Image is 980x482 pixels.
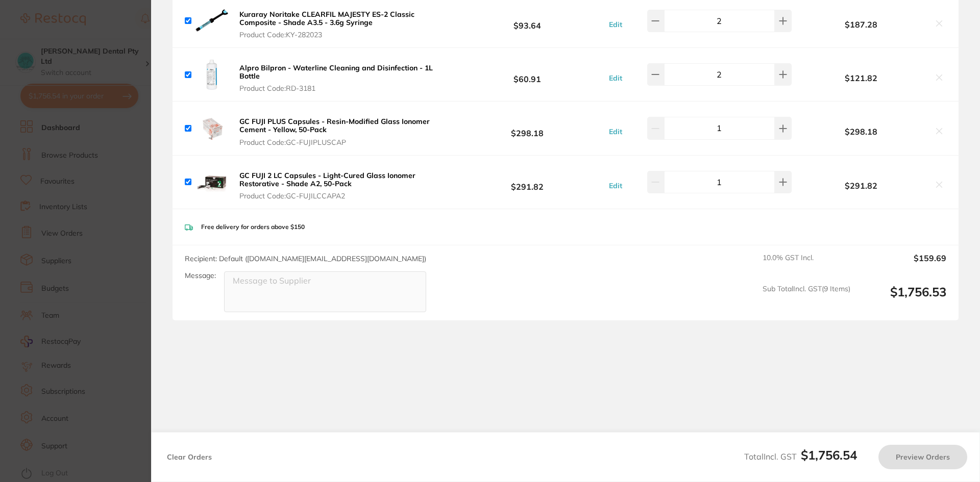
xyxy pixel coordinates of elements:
label: Message: [185,271,216,280]
button: Edit [606,20,625,29]
b: $291.82 [451,172,603,191]
b: $298.18 [451,119,603,138]
span: Sub Total Incl. GST ( 9 Items) [763,285,850,313]
button: GC FUJI PLUS Capsules - Resin-Modified Glass Ionomer Cement - Yellow, 50-Pack Product Code:GC-FUJ... [236,117,451,146]
button: GC FUJI 2 LC Capsules - Light-Cured Glass Ionomer Restorative - Shade A2, 50-Pack Product Code:GC... [236,171,451,200]
span: Product Code: KY-282023 [239,31,448,39]
p: Free delivery for orders above $150 [201,223,305,231]
b: $291.82 [794,181,928,190]
b: $1,756.54 [801,447,857,463]
button: Clear Orders [164,445,215,469]
output: $1,756.53 [859,285,946,313]
b: $93.64 [451,12,603,31]
img: emhzaGdmdQ [195,166,228,198]
img: ZDlicHVzbg [195,5,228,37]
span: Product Code: RD-3181 [239,84,448,92]
button: Edit [606,127,625,136]
button: Edit [606,73,625,83]
b: $187.28 [794,20,928,29]
b: GC FUJI 2 LC Capsules - Light-Cured Glass Ionomer Restorative - Shade A2, 50-Pack [239,171,415,188]
output: $159.69 [859,253,946,276]
span: Recipient: Default ( [DOMAIN_NAME][EMAIL_ADDRESS][DOMAIN_NAME] ) [185,254,426,263]
button: Preview Orders [878,445,967,469]
b: $60.91 [451,65,603,84]
b: Kuraray Noritake CLEARFIL MAJESTY ES-2 Classic Composite - Shade A3.5 - 3.6g Syringe [239,10,414,27]
b: $298.18 [794,127,928,136]
button: Alpro Bilpron - Waterline Cleaning and Disinfection - 1L Bottle Product Code:RD-3181 [236,63,451,93]
span: Total Incl. GST [744,451,857,462]
span: Product Code: GC-FUJILCCAPA2 [239,192,448,200]
img: YjVzYTdqbg [195,58,228,91]
button: Edit [606,181,625,190]
span: Product Code: GC-FUJIPLUSCAP [239,138,448,146]
b: $121.82 [794,73,928,83]
b: Alpro Bilpron - Waterline Cleaning and Disinfection - 1L Bottle [239,63,433,81]
img: eWdwaml1NQ [195,112,228,145]
button: Kuraray Noritake CLEARFIL MAJESTY ES-2 Classic Composite - Shade A3.5 - 3.6g Syringe Product Code... [236,10,451,39]
b: GC FUJI PLUS Capsules - Resin-Modified Glass Ionomer Cement - Yellow, 50-Pack [239,117,430,134]
span: 10.0 % GST Incl. [763,253,850,276]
